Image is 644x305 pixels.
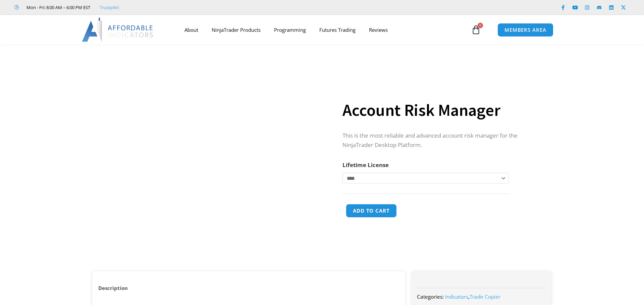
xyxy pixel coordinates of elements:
[25,3,90,11] span: Mon - Fri: 8:00 AM – 6:00 PM EST
[100,3,119,11] a: Trustpilot
[342,98,538,122] h1: Account Risk Manager
[445,293,500,300] span: ,
[82,18,154,42] img: LogoAI | Affordable Indicators – NinjaTrader
[205,22,267,37] a: NinjaTrader Products
[362,22,394,37] a: Reviews
[478,23,483,28] span: 0
[178,22,205,37] a: About
[313,22,362,37] a: Futures Trading
[470,293,500,300] a: Trade Copier
[417,293,444,300] span: Categories:
[497,23,553,37] a: MEMBERS AREA
[178,22,470,37] nav: Menu
[92,282,134,295] a: Description
[267,22,313,37] a: Programming
[342,161,389,169] label: Lifetime License
[342,131,538,150] p: This is the most reliable and advanced account risk manager for the NinjaTrader Desktop Platform.
[461,20,491,40] a: 0
[346,204,397,218] button: Add to cart
[445,293,468,300] a: Indicators
[504,27,546,32] span: MEMBERS AREA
